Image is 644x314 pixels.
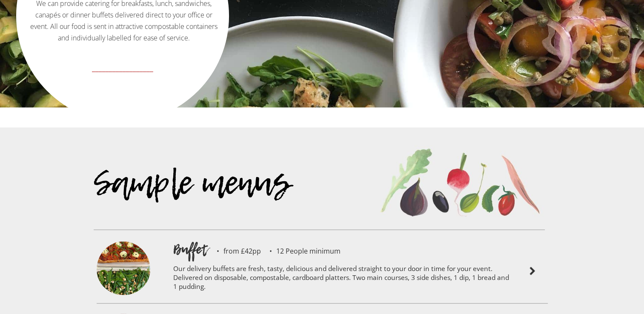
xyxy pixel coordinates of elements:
p: Our delivery buffets are fresh, tasty, delicious and delivered straight to your door in time for ... [173,259,509,299]
p: 12 People minimum [261,248,341,254]
div: Sample menus [94,178,371,230]
p: from £42pp [208,248,261,254]
strong: __________________ [92,62,153,73]
a: __________________ [17,58,228,88]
